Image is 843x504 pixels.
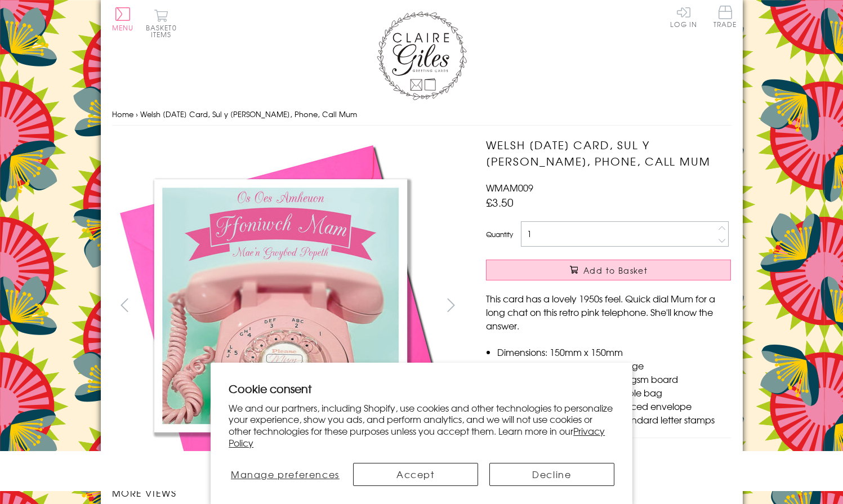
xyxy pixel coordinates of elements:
[112,137,450,475] img: Welsh Mother's Day Card, Sul y Mamau Hapus, Phone, Call Mum
[112,486,464,499] h3: More views
[231,467,340,481] span: Manage preferences
[377,11,467,100] img: Claire Giles Greetings Cards
[229,381,614,396] h2: Cookie consent
[486,292,731,332] p: This card has a lovely 1950s feel. Quick dial Mum for a long chat on this retro pink telephone. S...
[486,137,731,170] h1: Welsh [DATE] Card, Sul y [PERSON_NAME], Phone, Call Mum
[489,463,614,486] button: Decline
[112,292,137,318] button: prev
[713,6,737,30] a: Trade
[112,23,134,33] span: Menu
[353,463,478,486] button: Accept
[497,359,731,372] li: Blank inside for your own message
[146,9,177,38] button: Basket0 items
[438,292,463,318] button: next
[136,109,138,119] span: ›
[229,424,605,449] a: Privacy Policy
[486,194,514,210] span: £3.50
[670,6,697,28] a: Log In
[486,181,533,194] span: WMAM009
[229,463,341,486] button: Manage preferences
[140,109,357,119] span: Welsh [DATE] Card, Sul y [PERSON_NAME], Phone, Call Mum
[486,260,731,280] button: Add to Basket
[112,103,732,126] nav: breadcrumbs
[151,23,177,39] span: 0 items
[713,6,737,28] span: Trade
[497,345,731,359] li: Dimensions: 150mm x 150mm
[112,7,134,31] button: Menu
[112,109,133,119] a: Home
[583,265,648,276] span: Add to Basket
[486,229,513,239] label: Quantity
[229,402,614,449] p: We and our partners, including Shopify, use cookies and other technologies to personalize your ex...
